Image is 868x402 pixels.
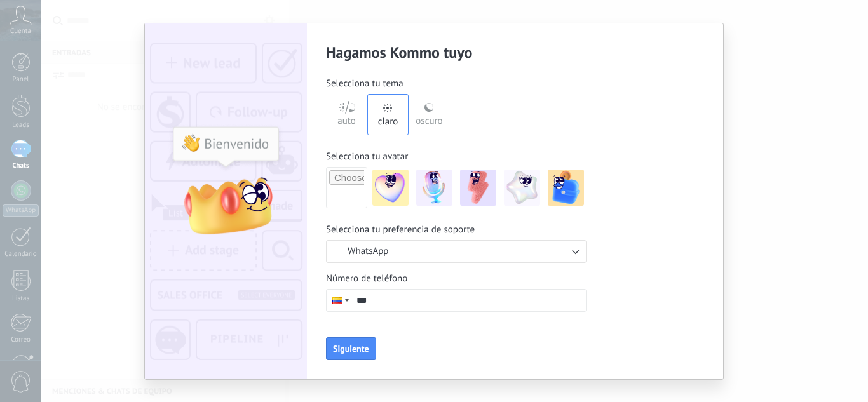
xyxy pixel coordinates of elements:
[416,102,442,135] div: oscuro
[504,170,540,206] img: -4.jpeg
[348,245,388,258] span: WhatsApp
[326,77,403,90] span: Selecciona tu tema
[548,170,584,206] img: -5.jpeg
[460,170,496,206] img: -3.jpeg
[327,290,351,311] div: Colombia: + 57
[326,272,407,285] span: Número de teléfono
[326,337,376,360] button: Siguiente
[337,102,356,135] div: auto
[326,43,587,62] h2: Hagamos Kommo tuyo
[416,170,452,206] img: -2.jpeg
[326,151,408,163] span: Selecciona tu avatar
[326,224,475,236] span: Selecciona tu preferencia de soporte
[333,344,369,353] span: Siguiente
[378,103,398,135] div: claro
[372,170,409,206] img: -1.jpeg
[326,240,587,263] button: WhatsApp
[145,23,307,379] img: customization-screen-img_ES.png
